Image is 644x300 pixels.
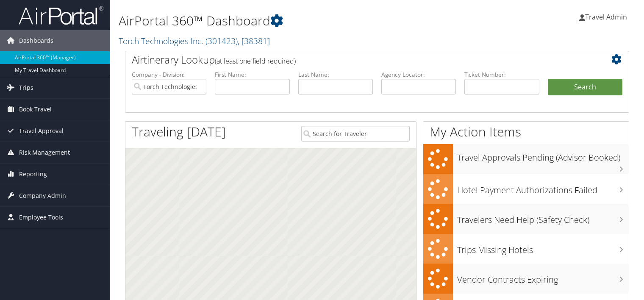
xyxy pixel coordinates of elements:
[423,234,629,264] a: Trips Missing Hotels
[298,70,373,79] label: Last Name:
[423,123,629,141] h1: My Action Items
[119,35,270,47] a: Torch Technologies Inc.
[457,210,629,226] h3: Travelers Need Help (Safety Check)
[19,77,33,98] span: Trips
[19,185,66,206] span: Company Admin
[457,180,629,196] h3: Hotel Payment Authorizations Failed
[457,240,629,256] h3: Trips Missing Hotels
[579,4,636,30] a: Travel Admin
[585,12,627,22] span: Travel Admin
[238,35,270,47] span: , [ 38381 ]
[215,70,289,79] label: First Name:
[548,79,622,96] button: Search
[381,70,456,79] label: Agency Locator:
[19,6,103,25] img: airportal-logo.png
[423,264,629,294] a: Vendor Contracts Expiring
[215,56,296,66] span: (at least one field required)
[457,269,629,286] h3: Vendor Contracts Expiring
[19,207,63,228] span: Employee Tools
[205,35,238,47] span: ( 301423 )
[423,144,629,174] a: Travel Approvals Pending (Advisor Booked)
[301,126,410,142] input: Search for Traveler
[19,99,52,120] span: Book Travel
[19,164,47,185] span: Reporting
[19,30,53,51] span: Dashboards
[457,147,629,164] h3: Travel Approvals Pending (Advisor Booked)
[19,120,64,142] span: Travel Approval
[464,70,539,79] label: Ticket Number:
[119,12,463,30] h1: AirPortal 360™ Dashboard
[132,70,206,79] label: Company - Division:
[132,123,226,141] h1: Traveling [DATE]
[132,53,580,67] h2: Airtinerary Lookup
[423,174,629,204] a: Hotel Payment Authorizations Failed
[19,142,70,163] span: Risk Management
[423,204,629,234] a: Travelers Need Help (Safety Check)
